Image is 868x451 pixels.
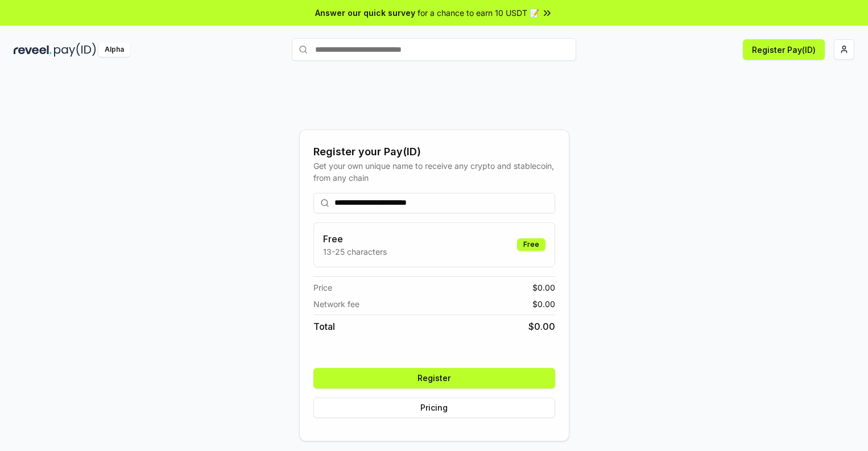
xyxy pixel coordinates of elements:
[313,320,335,333] span: Total
[313,398,555,418] button: Pricing
[14,43,52,57] img: reveel_dark
[54,43,96,57] img: pay_id
[313,298,359,310] span: Network fee
[313,160,555,184] div: Get your own unique name to receive any crypto and stablecoin, from any chain
[528,320,555,333] span: $ 0.00
[517,238,545,251] div: Free
[313,368,555,388] button: Register
[313,144,555,160] div: Register your Pay(ID)
[323,246,387,258] p: 13-25 characters
[315,7,415,19] span: Answer our quick survey
[532,282,555,293] span: $ 0.00
[313,282,332,293] span: Price
[98,43,130,57] div: Alpha
[323,232,387,246] h3: Free
[743,39,825,60] button: Register Pay(ID)
[418,7,539,19] span: for a chance to earn 10 USDT 📝
[532,298,555,310] span: $ 0.00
